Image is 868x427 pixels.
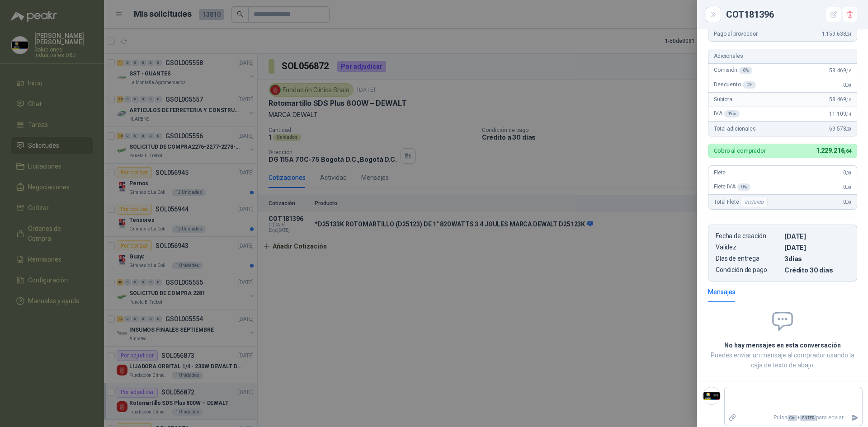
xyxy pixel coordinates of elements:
[829,67,851,74] span: 58.469
[714,183,750,191] span: Flete IVA
[829,126,851,132] span: 69.578
[725,410,740,426] label: Adjuntar archivos
[714,81,756,89] span: Descuento
[784,244,849,251] p: [DATE]
[708,49,857,64] div: Adicionales
[739,67,752,74] div: 6 %
[714,96,734,103] span: Subtotal
[800,415,816,421] span: ENTER
[714,110,740,117] span: IVA
[784,232,849,240] p: [DATE]
[708,287,736,297] div: Mensajes
[726,7,857,22] div: COT181396
[847,410,862,426] button: Enviar
[816,147,851,154] span: 1.229.216
[741,197,768,207] div: Incluido
[846,170,851,175] span: ,00
[822,31,851,37] span: 1.159.638
[846,112,851,117] span: ,14
[703,387,720,404] img: Company Logo
[846,127,851,131] span: ,30
[784,255,849,263] p: 3 dias
[714,67,752,74] span: Comisión
[846,68,851,73] span: ,16
[846,83,851,88] span: ,00
[846,32,851,37] span: ,34
[788,415,797,421] span: Ctrl
[714,148,766,154] p: Cobro al comprador
[716,244,781,251] p: Validez
[708,122,857,136] div: Total adicionales
[714,197,769,207] span: Total Flete
[714,31,758,37] span: Pago al proveedor
[843,199,851,205] span: 0
[716,232,781,240] p: Fecha de creación
[846,185,851,190] span: ,00
[708,350,857,370] p: Puedes enviar un mensaje al comprador usando la caja de texto de abajo.
[740,410,848,426] p: Pulsa + para enviar
[716,255,781,263] p: Días de entrega
[843,169,851,176] span: 0
[846,97,851,102] span: ,16
[714,169,726,176] span: Flete
[784,266,849,274] p: Crédito 30 días
[708,340,857,350] h2: No hay mensajes en esta conversación
[724,110,740,117] div: 19 %
[843,82,851,88] span: 0
[737,183,750,191] div: 0 %
[844,148,851,154] span: ,64
[846,200,851,205] span: ,00
[829,96,851,103] span: 58.469
[843,184,851,190] span: 0
[716,266,781,274] p: Condición de pago
[743,81,756,89] div: 0 %
[829,111,851,117] span: 11.109
[708,9,719,20] button: Close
